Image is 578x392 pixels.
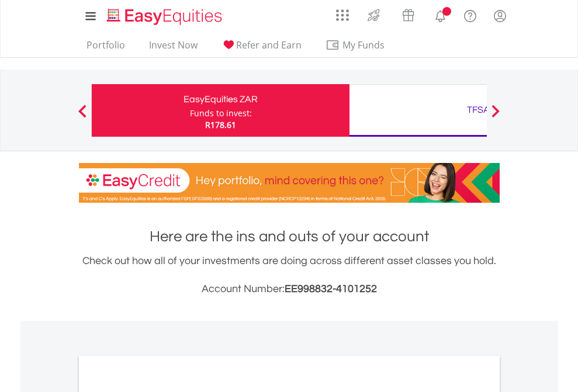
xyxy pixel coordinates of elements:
div: Check out how all of your investments are doing across different asset classes you hold. [79,253,500,297]
a: Portfolio [82,39,130,57]
button: Previous [71,110,94,122]
a: FAQ's and Support [455,3,485,26]
a: Vouchers [391,3,425,25]
img: EasyEquities_Logo.png [105,7,227,26]
a: Home page [102,3,227,26]
a: Invest Now [144,39,202,57]
a: Notifications [425,3,455,26]
h3: Account Number: [79,281,500,297]
button: Next [484,110,507,122]
img: thrive-v2.svg [364,6,383,25]
div: Funds to invest: [190,107,252,119]
div: EasyEquities ZAR [99,91,342,107]
a: AppsGrid [328,3,357,22]
a: Refer and Earn [217,39,306,57]
h1: Here are the ins and outs of your account [79,226,500,247]
img: vouchers-v2.svg [399,6,418,25]
img: grid-menu-icon.svg [336,9,349,22]
span: R178.61 [205,119,236,130]
a: My Profile [485,3,515,29]
span: EE998832-4101252 [285,283,377,294]
span: My Funds [326,37,402,53]
img: EasyCredit Promotion Banner [79,163,500,203]
span: Refer and Earn [236,39,302,51]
